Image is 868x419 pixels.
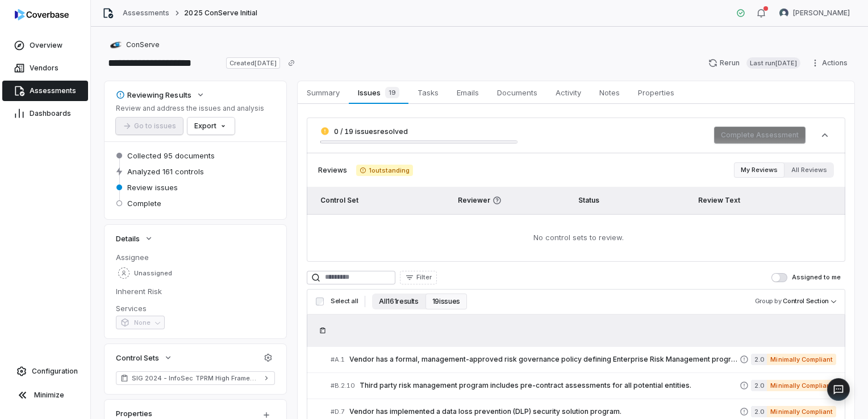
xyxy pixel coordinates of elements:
[767,406,836,417] span: Minimally Compliant
[116,353,159,363] span: Control Sets
[755,297,782,305] span: Group by
[551,85,586,100] span: Activity
[318,166,347,175] span: Reviews
[127,198,161,208] span: Complete
[116,286,275,296] dt: Inherent Risk
[134,269,172,278] span: Unassigned
[184,9,257,18] span: 2025 ConServe Initial
[331,373,836,399] a: #B.2.10Third party risk management program includes pre-contract assessments for all potential en...
[385,87,399,98] span: 19
[32,367,78,376] span: Configuration
[2,81,88,101] a: Assessments
[331,382,355,390] span: # B.2.10
[30,109,71,118] span: Dashboards
[771,273,787,282] button: Assigned to me
[34,391,64,400] span: Minimize
[793,9,850,18] span: [PERSON_NAME]
[595,85,624,100] span: Notes
[116,233,140,244] span: Details
[767,354,836,365] span: Minimally Compliant
[2,58,88,78] a: Vendors
[452,85,483,100] span: Emails
[116,303,275,313] dt: Services
[425,294,467,309] button: 19 issues
[400,271,437,284] button: Filter
[698,196,740,204] span: Review Text
[5,384,86,407] button: Minimize
[413,85,443,100] span: Tasks
[353,85,403,100] span: Issues
[633,85,679,100] span: Properties
[416,273,432,282] span: Filter
[751,380,767,391] span: 2.0
[30,64,59,73] span: Vendors
[302,85,344,100] span: Summary
[226,57,279,69] span: Created [DATE]
[112,85,208,105] button: Reviewing Results
[316,298,324,305] input: Select all
[493,85,542,100] span: Documents
[116,90,191,100] div: Reviewing Results
[107,35,163,55] button: https://conserve-arm.com/ConServe
[334,127,408,136] span: 0 / 19 issues resolved
[127,150,215,161] span: Collected 95 documents
[784,162,834,178] button: All Reviews
[307,214,845,262] td: No control sets to review.
[771,273,841,282] label: Assigned to me
[751,406,767,417] span: 2.0
[116,104,264,113] p: Review and address the issues and analysis
[127,182,178,192] span: Review issues
[116,371,275,385] a: SIG 2024 - InfoSec TPRM High Framework
[127,166,204,177] span: Analyzed 161 controls
[807,55,854,72] button: Actions
[2,103,88,124] a: Dashboards
[331,408,345,416] span: # D.7
[320,196,358,204] span: Control Set
[331,355,345,364] span: # A.1
[15,9,69,20] img: logo-D7KZi-bG.svg
[779,9,788,18] img: Travis Helton avatar
[360,381,740,390] span: Third party risk management program includes pre-contract assessments for all potential entities.
[331,347,836,372] a: #A.1Vendor has a formal, management-approved risk governance policy defining Enterprise Risk Mana...
[123,9,169,18] a: Assessments
[702,55,807,72] button: RerunLast run[DATE]
[458,196,565,205] span: Reviewer
[2,35,88,56] a: Overview
[773,5,857,22] button: Travis Helton avatar[PERSON_NAME]
[372,294,425,309] button: All 161 results
[578,196,599,204] span: Status
[734,162,834,178] div: Review filter
[349,407,740,416] span: Vendor has implemented a data loss prevention (DLP) security solution program.
[734,162,784,178] button: My Reviews
[132,374,259,383] span: SIG 2024 - InfoSec TPRM High Framework
[116,252,275,262] dt: Assignee
[30,86,76,95] span: Assessments
[187,118,235,135] button: Export
[112,347,176,368] button: Control Sets
[356,165,413,176] span: 1 outstanding
[746,57,800,69] span: Last run [DATE]
[331,297,358,305] span: Select all
[751,354,767,365] span: 2.0
[767,380,836,391] span: Minimally Compliant
[349,355,740,364] span: Vendor has a formal, management-approved risk governance policy defining Enterprise Risk Manageme...
[126,40,160,49] span: ConServe
[5,361,86,382] a: Configuration
[112,228,157,249] button: Details
[281,53,302,73] button: Copy link
[30,41,62,50] span: Overview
